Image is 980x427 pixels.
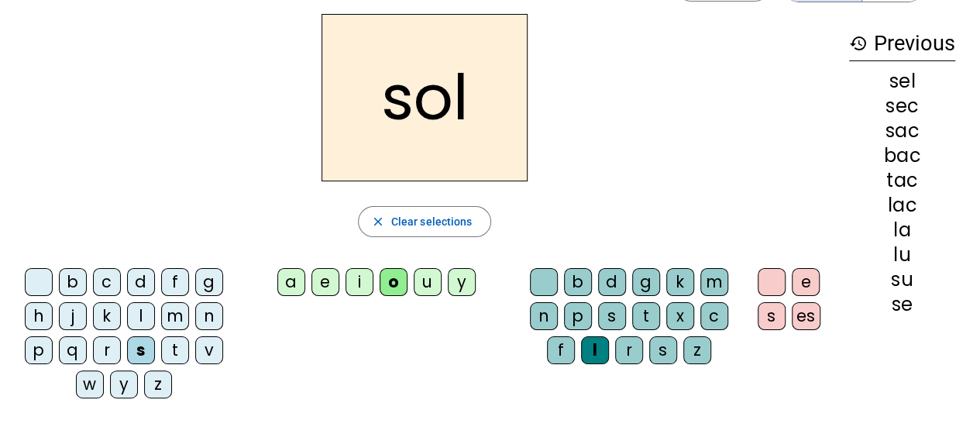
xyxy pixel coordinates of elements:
div: c [93,268,121,296]
div: g [632,268,660,296]
div: s [127,336,155,364]
div: m [161,302,189,330]
div: bac [849,146,955,165]
div: su [849,270,955,289]
div: f [161,268,189,296]
div: b [564,268,592,296]
mat-icon: close [371,215,385,229]
div: d [598,268,626,296]
div: sel [849,72,955,91]
div: f [547,336,575,364]
div: sac [849,122,955,140]
div: g [195,268,223,296]
div: h [25,302,53,330]
div: e [311,268,339,296]
div: d [127,268,155,296]
h3: Previous [849,26,955,61]
div: e [792,268,820,296]
button: Clear selections [358,206,492,237]
div: s [758,302,786,330]
mat-icon: history [849,34,868,53]
div: v [195,336,223,364]
div: n [530,302,558,330]
div: q [59,336,87,364]
div: b [59,268,87,296]
div: l [127,302,155,330]
div: y [110,370,138,398]
div: s [649,336,677,364]
div: p [564,302,592,330]
div: es [792,302,820,330]
div: w [76,370,104,398]
div: se [849,295,955,314]
div: p [25,336,53,364]
div: t [161,336,189,364]
div: y [448,268,476,296]
div: c [700,302,728,330]
div: n [195,302,223,330]
div: j [59,302,87,330]
div: lu [849,246,955,264]
div: r [93,336,121,364]
div: k [93,302,121,330]
div: lac [849,196,955,215]
div: a [277,268,305,296]
div: i [346,268,373,296]
div: s [598,302,626,330]
div: r [615,336,643,364]
div: k [666,268,694,296]
div: tac [849,171,955,190]
div: l [581,336,609,364]
div: z [144,370,172,398]
div: o [380,268,407,296]
span: Clear selections [391,212,473,231]
div: u [414,268,442,296]
div: t [632,302,660,330]
div: la [849,221,955,239]
div: x [666,302,694,330]
h2: sol [322,14,528,181]
div: sec [849,97,955,115]
div: m [700,268,728,296]
div: z [683,336,711,364]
